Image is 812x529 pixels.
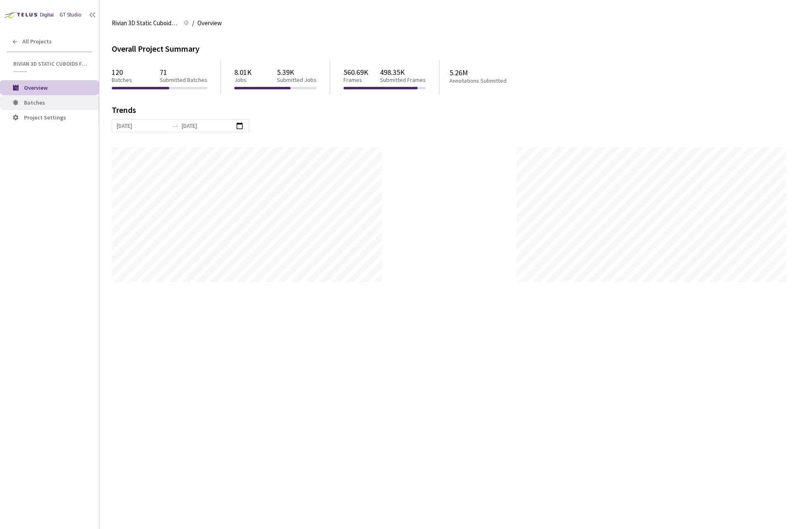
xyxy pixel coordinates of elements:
input: Start date [117,121,168,130]
span: All Projects [22,38,52,45]
p: Batches [112,77,132,84]
span: Overview [24,84,48,91]
p: 71 [160,68,207,77]
span: Rivian 3D Static Cuboids fixed[2024-25] [13,60,87,67]
p: 5.26M [449,68,539,77]
p: 498.35K [380,68,426,77]
p: Frames [344,77,368,84]
p: 5.39K [277,68,317,77]
p: Submitted Jobs [277,77,317,84]
span: Rivian 3D Static Cuboids fixed[2024-25] [112,18,179,28]
p: Submitted Batches [160,77,207,84]
span: to [172,122,178,129]
input: End date [182,121,233,130]
div: Overall Project Summary [112,43,800,55]
li: / [192,18,194,28]
p: Annotations Submitted [449,77,539,84]
span: swap-right [172,122,178,129]
p: 120 [112,68,132,77]
div: Trends [112,106,788,119]
span: Project Settings [24,114,66,121]
p: Submitted Frames [380,77,426,84]
p: 560.69K [344,68,368,77]
p: 8.01K [234,68,252,77]
span: Overview [197,18,222,28]
p: Jobs [234,77,252,84]
div: GT Studio [60,11,82,19]
span: Batches [24,99,45,106]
